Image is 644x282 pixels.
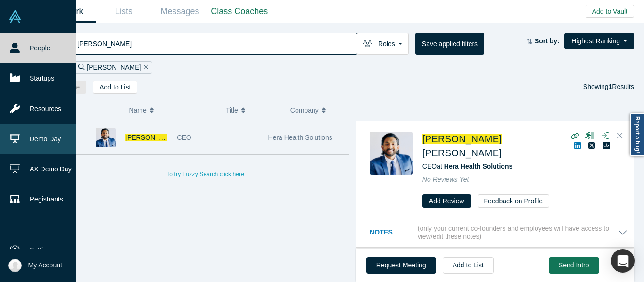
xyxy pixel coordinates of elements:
[609,83,612,90] strong: 1
[422,194,471,208] button: Add Review
[129,100,146,120] span: Name
[226,100,281,120] button: Title
[549,257,599,274] button: Send Intro
[357,33,409,55] button: Roles
[8,259,22,272] img: Michelle Ann Chua's Account
[535,37,560,45] strong: Sort by:
[125,134,180,141] span: [PERSON_NAME]
[370,132,413,175] img: Idicula Mathew's Profile Image
[422,134,502,158] a: [PERSON_NAME][PERSON_NAME]
[370,227,416,237] h3: Notes
[583,81,634,94] div: Showing
[74,61,152,74] div: [PERSON_NAME]
[422,162,512,170] span: CEO at
[613,129,627,144] button: Close
[96,128,116,147] img: Idicula Mathew's Profile Image
[422,176,469,183] span: No Reviews Yet
[418,225,618,241] p: (only your current co-founders and employees will have access to view/edit these notes)
[422,134,502,144] span: [PERSON_NAME]
[478,194,550,208] button: Feedback on Profile
[208,0,271,23] a: Class Coaches
[129,100,216,120] button: Name
[609,83,634,90] span: Results
[290,100,345,120] button: Company
[415,33,484,55] button: Save applied filters
[422,148,502,158] span: [PERSON_NAME]
[268,134,332,141] span: Hera Health Solutions
[290,100,319,120] span: Company
[177,134,191,141] span: CEO
[226,100,238,120] span: Title
[366,257,436,274] button: Request Meeting
[8,10,22,23] img: Alchemist Vault Logo
[76,32,357,55] input: Search by name, title, company, summary, expertise, investment criteria or topics of focus
[586,5,634,18] button: Add to Vault
[28,260,62,270] span: My Account
[125,134,234,141] a: [PERSON_NAME]
[141,62,148,73] button: Remove Filter
[8,259,62,272] button: My Account
[160,168,251,180] button: To try Fuzzy Search click here
[152,0,208,23] a: Messages
[444,162,512,170] a: Hera Health Solutions
[443,257,494,274] button: Add to List
[564,33,634,49] button: Highest Ranking
[630,113,644,156] a: Report a bug!
[93,81,137,94] button: Add to List
[370,225,627,241] button: Notes (only your current co-founders and employees will have access to view/edit these notes)
[96,0,152,23] a: Lists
